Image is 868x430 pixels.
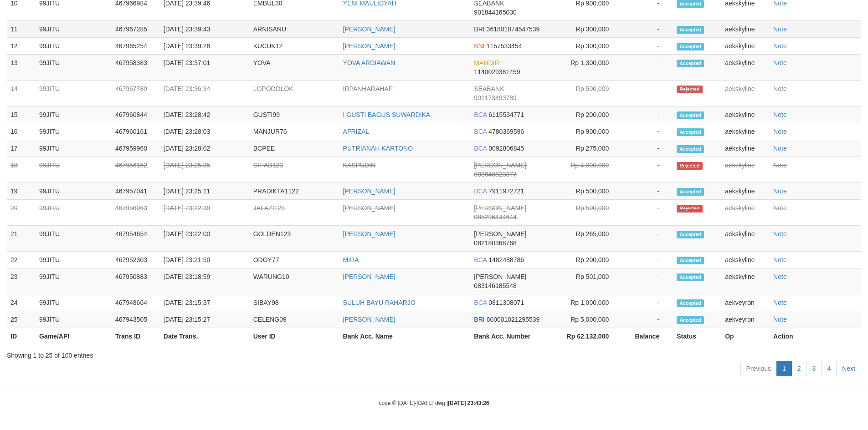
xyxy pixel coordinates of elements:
[622,140,673,157] td: -
[36,294,112,311] td: 99JITU
[776,361,792,376] a: 1
[250,123,339,140] td: MANJUR76
[622,123,673,140] td: -
[112,157,160,183] td: 467956152
[36,81,112,106] td: 99JITU
[677,26,704,34] span: Accepted
[622,294,673,311] td: -
[250,157,339,183] td: SIHAB123
[339,328,471,345] th: Bank Acc. Name
[112,311,160,328] td: 467943505
[250,81,339,106] td: LOPODOLOK
[546,81,622,106] td: Rp 500,000
[773,42,787,50] a: Note
[7,21,36,38] td: 11
[343,145,413,152] a: PUTRIANAH KARTONO
[622,81,673,106] td: -
[622,38,673,55] td: -
[474,94,516,101] span: Copy 901173493789 to clipboard
[474,111,487,118] span: BCA
[474,85,504,92] span: SEABANK
[622,311,673,328] td: -
[36,252,112,268] td: 99JITU
[7,157,36,183] td: 18
[773,204,787,212] a: Note
[721,252,770,268] td: aekskyline
[474,273,526,280] span: [PERSON_NAME]
[343,85,393,92] a: IRPANHARAHAP
[622,252,673,268] td: -
[343,42,395,50] a: [PERSON_NAME]
[379,400,489,406] small: code © [DATE]-[DATE] dwg |
[836,361,861,376] a: Next
[677,316,704,324] span: Accepted
[546,55,622,81] td: Rp 1,300,000
[488,299,524,306] span: Copy 0811308071 to clipboard
[546,123,622,140] td: Rp 900,000
[546,226,622,252] td: Rp 265,000
[622,55,673,81] td: -
[677,128,704,136] span: Accepted
[677,43,704,51] span: Accepted
[773,299,787,306] a: Note
[160,123,250,140] td: [DATE] 23:28:03
[677,257,704,264] span: Accepted
[112,294,160,311] td: 467948664
[112,55,160,81] td: 467958383
[36,55,112,81] td: 99JITU
[673,328,721,345] th: Status
[474,230,526,238] span: [PERSON_NAME]
[677,205,702,212] span: Rejected
[470,328,546,345] th: Bank Acc. Number
[112,123,160,140] td: 467960161
[7,55,36,81] td: 13
[721,123,770,140] td: aekskyline
[112,226,160,252] td: 467954654
[7,347,861,360] div: Showing 1 to 25 of 100 entries
[721,294,770,311] td: aekveyron
[721,226,770,252] td: aekskyline
[622,183,673,200] td: -
[546,252,622,268] td: Rp 200,000
[474,282,516,289] span: Copy 083146185548 to clipboard
[343,273,395,280] a: [PERSON_NAME]
[36,38,112,55] td: 99JITU
[250,226,339,252] td: GOLDEN123
[546,200,622,226] td: Rp 500,000
[36,200,112,226] td: 99JITU
[721,183,770,200] td: aekskyline
[36,123,112,140] td: 99JITU
[474,59,501,66] span: MANDIRI
[677,60,704,67] span: Accepted
[36,328,112,345] th: Game/API
[546,38,622,55] td: Rp 300,000
[773,59,787,66] a: Note
[791,361,807,376] a: 2
[112,328,160,345] th: Trans ID
[7,226,36,252] td: 21
[474,187,487,195] span: BCA
[677,273,704,281] span: Accepted
[740,361,777,376] a: Previous
[160,252,250,268] td: [DATE] 23:21:50
[36,106,112,123] td: 99JITU
[112,106,160,123] td: 467960844
[773,128,787,135] a: Note
[546,311,622,328] td: Rp 5,000,000
[448,400,489,406] strong: [DATE] 23:43:26
[622,157,673,183] td: -
[36,157,112,183] td: 99JITU
[721,140,770,157] td: aekskyline
[250,21,339,38] td: ARNISANU
[160,38,250,55] td: [DATE] 23:39:28
[36,226,112,252] td: 99JITU
[546,294,622,311] td: Rp 1,000,000
[250,268,339,294] td: WARUNG10
[7,328,36,345] th: ID
[7,252,36,268] td: 22
[488,128,524,135] span: Copy 4780369596 to clipboard
[343,59,395,66] a: YOVA ARDIAWAN
[474,256,487,263] span: BCA
[160,157,250,183] td: [DATE] 23:25:35
[7,268,36,294] td: 23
